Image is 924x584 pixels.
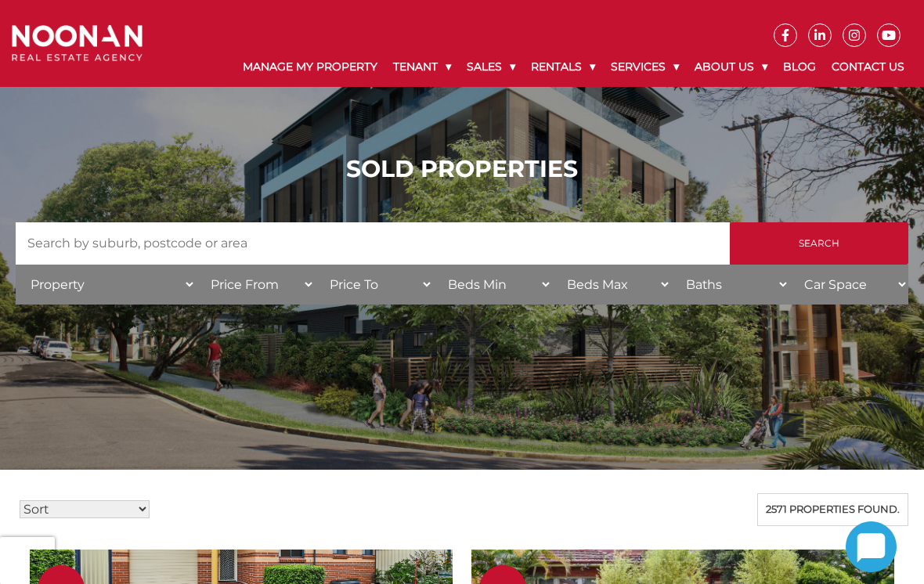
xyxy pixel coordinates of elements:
div: 2571 properties found. [757,493,908,526]
a: Services [603,47,687,87]
a: About Us [687,47,775,87]
input: Search by suburb, postcode or area [16,222,730,265]
a: Tenant [385,47,459,87]
a: Blog [775,47,824,87]
input: Search [730,222,908,265]
select: Sort Listings [20,500,150,518]
a: Rentals [523,47,603,87]
h1: Sold Properties [16,155,908,183]
a: Sales [459,47,523,87]
a: Manage My Property [235,47,385,87]
img: Noonan Real Estate Agency [12,25,143,61]
a: Contact Us [824,47,912,87]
